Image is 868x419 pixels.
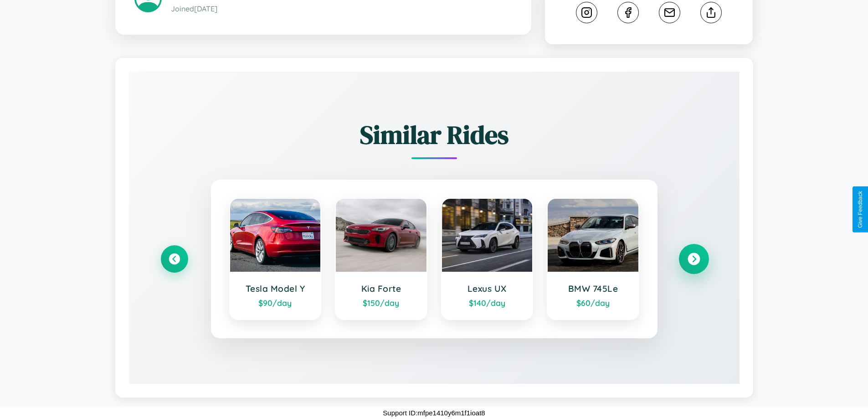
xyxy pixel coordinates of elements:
h3: Lexus UX [451,283,524,294]
p: Support ID: mfpe1410y6m1f1ioat8 [383,407,485,419]
div: Give Feedback [857,191,863,228]
h3: Kia Forte [345,283,417,294]
a: BMW 745Le$60/day [547,198,639,320]
a: Lexus UX$140/day [441,198,534,320]
div: $ 140 /day [451,298,524,308]
h3: BMW 745Le [557,283,629,294]
div: $ 90 /day [239,298,312,308]
div: $ 60 /day [557,298,629,308]
p: Joined [DATE] [171,2,512,16]
h2: Similar Rides [161,117,708,152]
h3: Tesla Model Y [239,283,312,294]
a: Kia Forte$150/day [335,198,427,320]
div: $ 150 /day [345,298,417,308]
a: Tesla Model Y$90/day [229,198,322,320]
